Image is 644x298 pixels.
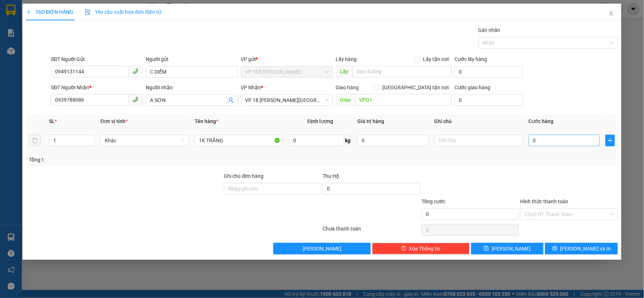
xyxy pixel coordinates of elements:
div: Người nhận [146,83,238,91]
span: printer [552,246,557,252]
button: save[PERSON_NAME] [471,243,544,254]
span: SL [49,118,55,124]
img: icon [85,9,91,15]
button: printer[PERSON_NAME] và In [545,243,618,254]
span: VP 108 Lê Hồng Phong - Vũng Tàu [245,66,329,77]
label: Cước giao hàng [454,85,490,90]
label: Cước lấy hàng [454,56,487,62]
span: Khác [105,135,184,146]
span: Giao hàng [336,85,359,90]
span: Tổng cước [421,199,445,204]
span: TẠO ĐƠN HÀNG [26,9,73,15]
input: Ghi chú đơn hàng [224,183,321,195]
input: Ghi Chú [435,135,523,146]
span: Giá trị hàng [357,118,384,124]
label: Ghi chú đơn hàng [224,173,264,179]
div: SĐT Người Gửi [51,55,143,63]
span: save [484,246,489,252]
button: delete [29,135,41,146]
input: 0 [357,135,429,146]
input: VD: Bàn, Ghế [195,135,283,146]
input: Cước lấy hàng [454,66,523,78]
span: user-add [228,97,234,103]
span: delete [401,246,406,252]
input: Cước giao hàng [454,94,523,106]
span: [PERSON_NAME] [492,245,531,253]
span: [GEOGRAPHIC_DATA] tận nơi [379,83,452,91]
span: kg [344,135,352,146]
span: phone [133,97,138,102]
span: Giao [336,94,355,106]
div: Chưa thanh toán [322,225,421,237]
span: Đơn vị tính [100,118,128,124]
span: Lấy hàng [336,56,357,62]
span: VP Nhận [241,85,261,90]
button: deleteXóa Thông tin [372,243,470,254]
span: Định lượng [307,118,333,124]
th: Ghi chú [432,114,526,128]
input: Dọc đường [353,66,452,77]
span: [PERSON_NAME] và In [560,245,611,253]
span: plus [26,9,31,15]
label: Hình thức thanh toán [520,199,569,204]
span: Lấy tận nơi [420,55,452,63]
div: VP gửi [241,55,333,63]
span: phone [133,68,138,74]
div: Tổng: 1 [29,156,249,164]
span: Thu Hộ [323,173,339,179]
span: Xóa Thông tin [409,245,441,253]
button: [PERSON_NAME] [273,243,371,254]
span: Yêu cầu xuất hóa đơn điện tử [85,9,161,15]
span: VP 18 Nguyễn Thái Bình - Quận 1 [245,95,329,106]
div: Người gửi [146,55,238,63]
span: close [608,11,614,16]
button: Close [601,4,622,24]
span: [PERSON_NAME] [303,245,341,253]
input: Dọc đường [355,94,452,106]
button: plus [606,135,615,146]
span: Lấy [336,66,353,77]
span: plus [606,138,614,143]
span: Cước hàng [529,118,554,124]
label: Gán nhãn [478,27,500,33]
div: SĐT Người Nhận [51,83,143,91]
span: Tên hàng [195,118,218,124]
